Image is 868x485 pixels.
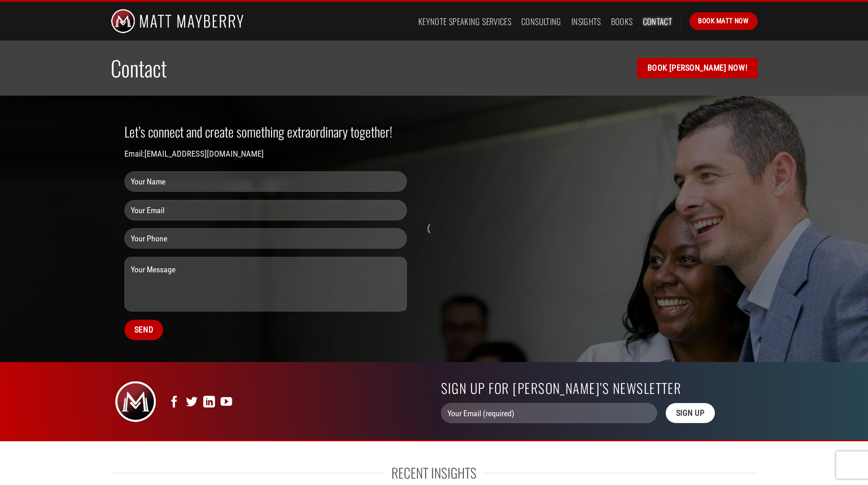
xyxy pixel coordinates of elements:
a: Contact [643,13,673,30]
input: Your Email (required) [441,403,657,424]
form: Contact form [441,403,758,424]
input: Your Name [124,171,407,192]
input: Sign Up [666,403,715,424]
a: Book [PERSON_NAME] Now! [637,58,757,78]
span: Book Matt Now [698,15,749,26]
h2: Sign up for [PERSON_NAME]’s Newsletter [441,380,758,396]
a: Books [611,13,633,30]
a: Follow on Facebook [169,396,180,409]
input: Your Phone [124,228,407,249]
form: Contact form [124,171,407,348]
a: Follow on Twitter [186,396,197,409]
span: Book [PERSON_NAME] Now! [647,61,747,75]
p: Email: [124,147,407,160]
input: Your Email [124,200,407,220]
a: Follow on LinkedIn [203,396,215,409]
input: Send [124,320,164,340]
span: Contact [111,52,167,84]
a: Keynote Speaking Services [418,13,511,30]
span: Recent Insights [391,464,477,481]
a: Follow on YouTube [221,396,232,409]
a: Insights [571,13,601,30]
a: [EMAIL_ADDRESS][DOMAIN_NAME] [144,149,264,158]
h2: Let’s connect and create something extraordinary together! [124,123,407,140]
a: Book Matt Now [689,12,757,30]
img: Matt Mayberry [111,2,244,41]
a: Consulting [521,13,561,30]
